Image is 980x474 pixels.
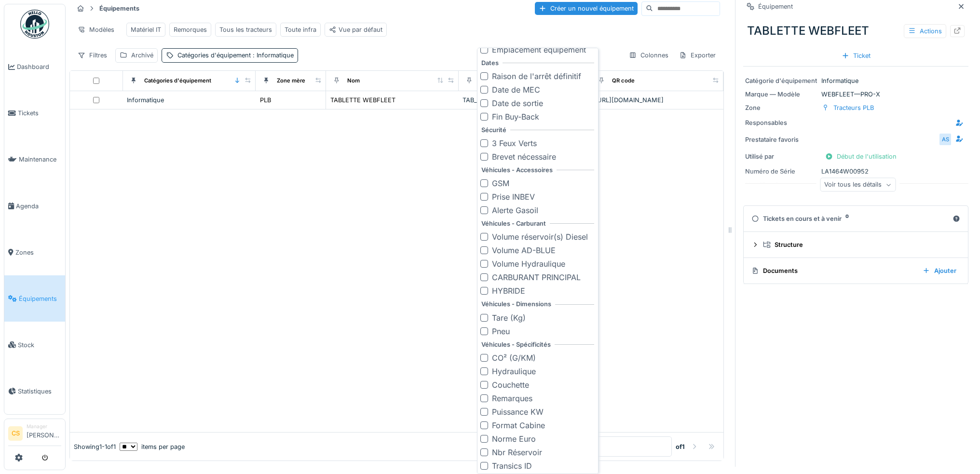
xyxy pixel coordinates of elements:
div: Emplacement équipement [492,44,586,55]
div: Format Cabine [492,420,545,431]
div: Prestataire favoris [745,135,817,144]
li: CS [8,426,23,441]
div: Véhicules - Accessoires [481,165,553,175]
div: Informatique [127,95,252,105]
div: GSM [492,177,509,189]
div: Volume AD-BLUE [492,244,556,256]
div: Puissance KW [492,406,544,418]
div: Numéro de Série [745,167,817,176]
div: Créer un nouvel équipement [535,2,638,15]
div: Voir tous les détails [820,178,896,192]
div: Date de MEC [492,84,540,95]
div: Équipement [758,2,793,11]
span: Tickets [18,108,61,118]
div: HYBRIDE [492,285,525,297]
div: Raison de l'arrêt définitif [492,70,581,82]
div: Filtres [73,48,111,62]
div: Catégories d'équipement [144,77,211,85]
div: Nbr Réservoir [492,447,542,458]
div: Vue par défaut [329,25,382,34]
div: Pneu [492,325,510,337]
div: QR code [612,77,635,85]
div: Alerte Gasoil [492,204,538,216]
div: Dates [481,58,499,68]
div: Toute infra [285,25,316,34]
div: Véhicules - Spécificités [481,340,551,349]
div: Début de l'utilisation [821,150,900,163]
div: Colonnes [625,48,673,62]
div: Informatique [745,76,966,85]
div: TABLETTE WEBFLEET [330,95,395,105]
div: Zone [745,103,817,112]
div: Ticket [838,49,874,62]
div: Nom [347,77,360,85]
div: Prise INBEV [492,191,535,203]
div: Hydraulique [492,366,536,377]
div: AS [939,133,952,146]
div: Remarques [492,393,532,404]
span: Équipements [19,294,61,303]
div: Transics ID [492,460,532,472]
li: [PERSON_NAME] [27,423,61,444]
div: TAB_30 [463,95,587,105]
div: Marque — Modèle [745,90,817,99]
div: Archivé [131,51,153,60]
div: Zone mère [277,77,305,85]
div: Showing 1 - 1 of 1 [74,442,116,451]
div: Norme Euro [492,433,536,445]
strong: Équipements [95,4,143,13]
summary: Tickets en cours et à venir0 [748,210,964,228]
div: Couchette [492,379,529,391]
div: Ajouter [919,264,960,277]
div: Remorques [174,25,207,34]
div: Tracteurs PLB [833,103,874,112]
div: items per page [120,442,185,451]
div: Véhicules - Carburant [481,219,546,228]
div: Manager [27,423,61,430]
div: WEBFLEET — PRO-X [745,90,966,99]
div: Documents [751,266,915,275]
div: Matériel IT [131,25,161,34]
img: Badge_color-CXgf-gQk.svg [20,10,49,39]
div: Brevet nécessaire [492,151,556,163]
div: Responsables [745,118,817,127]
div: Modèles [73,23,119,37]
div: Tickets en cours et à venir [751,214,949,223]
div: Catégories d'équipement [177,51,294,60]
div: PLB [260,95,271,105]
summary: DocumentsAjouter [748,262,964,280]
div: Utilisé par [745,152,817,161]
span: : Informatique [251,52,294,59]
div: 3 Feux Verts [492,137,537,149]
div: Volume réservoir(s) Diesel [492,231,588,243]
strong: of 1 [676,442,685,451]
div: Véhicules - Dimensions [481,299,551,309]
div: Actions [904,24,946,38]
div: Tare (Kg) [492,312,526,324]
div: Catégorie d'équipement [745,76,817,85]
span: Statistiques [18,387,61,396]
div: CO² (G/KM) [492,352,536,364]
span: Maintenance [19,155,61,164]
div: Exporter [675,48,720,62]
div: Date de sortie [492,97,543,109]
span: Stock [18,340,61,350]
span: Zones [15,248,61,257]
div: Structure [763,240,956,249]
div: Sécurité [481,125,506,135]
div: Fin Buy-Back [492,111,539,122]
span: Agenda [16,202,61,211]
span: Dashboard [17,62,61,71]
div: Volume Hydraulique [492,258,565,270]
div: CARBURANT PRINCIPAL [492,271,581,283]
div: LA1464W00952 [745,167,966,176]
div: Tous les tracteurs [219,25,272,34]
div: [URL][DOMAIN_NAME] [595,95,720,105]
div: TABLETTE WEBFLEET [743,18,968,43]
summary: Structure [748,236,964,254]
